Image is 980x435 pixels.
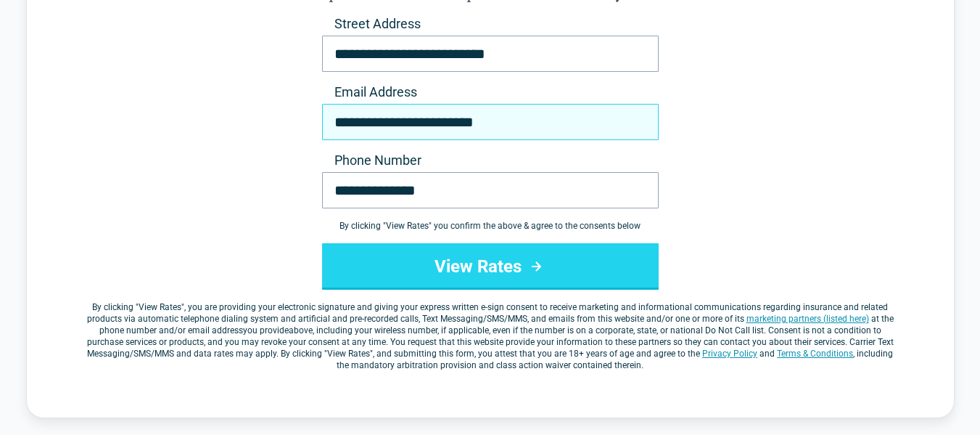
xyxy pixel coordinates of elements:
button: View Rates [322,243,659,290]
a: marketing partners (listed here) [746,314,869,324]
label: Street Address [322,15,659,33]
label: Phone Number [322,152,659,169]
div: By clicking " View Rates " you confirm the above & agree to the consents below [322,220,659,232]
a: Privacy Policy [702,349,757,359]
span: View Rates [139,302,181,312]
a: Terms & Conditions [777,349,853,359]
label: By clicking " ", you are providing your electronic signature and giving your express written e-si... [85,301,896,371]
label: Email Address [322,84,659,101]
